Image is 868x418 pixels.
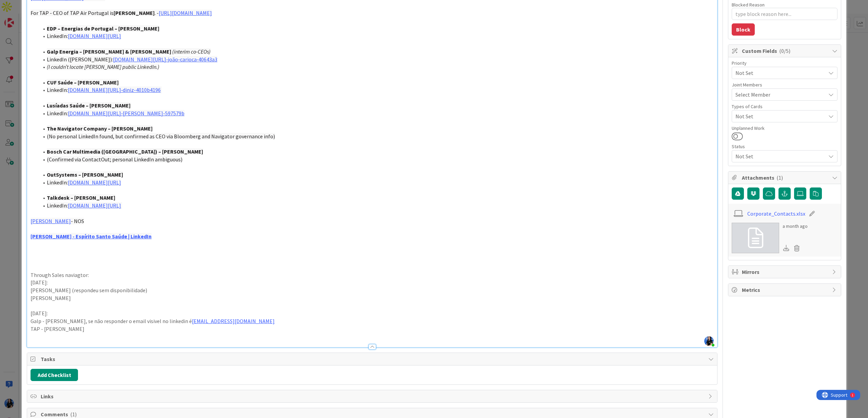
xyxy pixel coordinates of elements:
[783,223,808,230] div: a month ago
[742,268,829,276] span: Mirrors
[735,152,822,161] span: Not Set
[47,86,68,93] span: LinkedIn:
[776,174,783,181] span: ( 1 )
[31,286,714,294] p: [PERSON_NAME] (respondeu sem disponibilidade)
[14,1,31,9] span: Support
[47,133,275,140] span: (No personal LinkedIn found, but confirmed as CEO via Bloomberg and Navigator governance info)
[114,9,155,16] strong: [PERSON_NAME]
[732,2,765,8] label: Blocked Reason
[155,9,159,16] span: . -
[47,102,131,109] strong: Lusíadas Saúde – [PERSON_NAME]
[121,110,184,117] a: ‑[PERSON_NAME]‑597579b
[47,25,159,32] strong: EDP – Energias de Portugal – [PERSON_NAME]
[47,194,115,201] strong: Talkdesk – [PERSON_NAME]
[735,68,822,78] span: Not Set
[732,104,837,109] div: Types of Cards
[47,171,123,178] strong: OutSystems – [PERSON_NAME]
[70,411,77,418] span: ( 1 )
[192,318,275,324] a: [EMAIL_ADDRESS][DOMAIN_NAME]
[35,3,37,8] div: 1
[68,110,121,117] a: [DOMAIN_NAME][URL]
[31,218,71,224] a: [PERSON_NAME]
[166,56,217,63] a: ‑joão‑carioca‑40643a3
[31,271,714,279] p: Through Sales naviagtor:
[31,369,78,381] button: Add Checklist
[47,56,113,63] span: LinkedIn ([PERSON_NAME]):
[31,317,714,325] p: Galp - [PERSON_NAME], se não responder o email visivel no linkedin é
[113,56,166,63] a: [DOMAIN_NAME][URL]
[31,9,114,16] span: For TAP - CEO of TAP Air Portugal is
[47,148,203,155] strong: Bosch Car Multimedia ([GEOGRAPHIC_DATA]) – [PERSON_NAME]
[121,86,161,93] a: ‑diniz‑4010b4196
[742,47,829,55] span: Custom Fields
[47,156,182,163] span: (Confirmed via ContactOut; personal LinkedIn ambiguous)
[68,202,121,209] a: [DOMAIN_NAME][URL]
[71,218,84,224] span: - NOS
[732,144,837,149] div: Status
[31,310,714,317] p: [DATE]:
[31,233,152,240] a: [PERSON_NAME] - Espírito Santo Saúde | LinkedIn
[779,47,790,54] span: ( 0/5 )
[742,286,829,294] span: Metrics
[732,82,837,87] div: Joint Members
[172,48,211,55] em: (interim co-CEOs)
[68,179,121,186] a: [DOMAIN_NAME][URL]
[704,336,714,346] img: q2Xg75Nidh6Q9tCeZOzZ73pLkZ5fpzFK.jpg
[31,294,714,302] p: [PERSON_NAME]
[68,86,121,93] a: [DOMAIN_NAME][URL]
[783,244,790,253] div: Download
[47,63,159,70] em: (I couldn’t locate [PERSON_NAME] public LinkedIn.)
[47,202,68,209] span: LinkedIn:
[41,355,705,363] span: Tasks
[31,325,714,333] p: TAP - [PERSON_NAME]
[159,9,212,16] a: [URL][DOMAIN_NAME]
[732,23,755,36] button: Block
[47,125,153,132] strong: The Navigator Company – [PERSON_NAME]
[732,61,837,65] div: Priority
[47,79,119,86] strong: CUF Saúde – [PERSON_NAME]
[735,91,770,99] span: Select Member
[47,179,68,186] span: LinkedIn:
[742,174,829,182] span: Attachments
[68,33,121,39] a: [DOMAIN_NAME][URL]
[735,112,826,120] span: Not Set
[47,110,68,117] span: LinkedIn:
[747,210,805,218] a: Corporate_Contacts.xlsx
[732,126,837,131] div: Unplanned Work
[47,33,68,39] span: LinkedIn:
[41,392,705,400] span: Links
[31,279,714,286] p: [DATE]:
[47,48,171,55] strong: Galp Energia – [PERSON_NAME] & [PERSON_NAME]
